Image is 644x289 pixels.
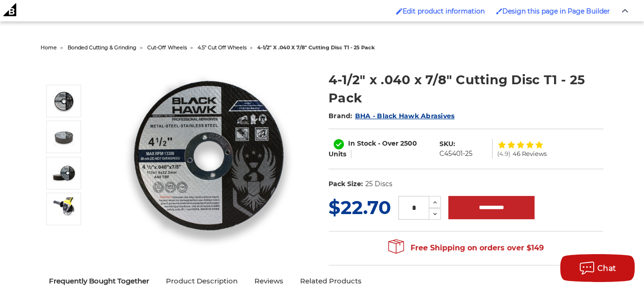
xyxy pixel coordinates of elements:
[52,89,75,113] img: 4-1/2" super thin cut off wheel for fast metal cutting and minimal kerf
[68,44,137,51] a: bonded cutting & grinding
[502,7,610,15] span: Design this page in Page Builder
[388,239,544,257] span: Free Shipping on orders over $149
[355,112,455,120] a: BHA - Black Hawk Abrasives
[52,125,75,148] img: BHA 25 pack of type 1 flat cut off wheels, 4.5 inch diameter
[391,2,489,20] a: Enabled brush for product edit Edit product information
[439,149,473,159] dd: C45401-25
[329,150,346,158] span: Units
[52,197,75,221] img: Ultra-thin 4.5-inch metal cut-off disc T1 on angle grinder for precision metal cutting.
[513,151,547,157] span: 46 Reviews
[365,179,392,189] dd: 25 Discs
[41,44,57,51] a: home
[560,254,635,282] button: Chat
[329,179,363,189] dt: Pack Size:
[403,7,485,15] span: Edit product information
[329,71,603,107] h1: 4-1/2" x .040 x 7/8" Cutting Disc T1 - 25 Pack
[147,44,186,51] a: cut-off wheels
[329,112,353,120] span: Brand:
[491,2,615,20] a: Enabled brush for page builder edit. Design this page in Page Builder
[496,8,502,14] img: Enabled brush for page builder edit.
[329,196,391,219] span: $22.70
[348,139,376,148] span: In Stock
[597,264,617,273] span: Chat
[378,139,398,148] span: - Over
[396,8,403,14] img: Enabled brush for product edit
[257,44,374,51] span: 4-1/2" x .040 x 7/8" cutting disc t1 - 25 pack
[197,44,246,51] a: 4.5" cut off wheels
[497,151,510,157] span: (4.9)
[52,161,75,185] img: 4.5" x .040" cutting wheel for metal and stainless steel
[439,139,455,149] dt: SKU:
[622,9,628,13] img: Close Admin Bar
[400,139,417,148] span: 2500
[116,61,302,247] img: 4-1/2" super thin cut off wheel for fast metal cutting and minimal kerf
